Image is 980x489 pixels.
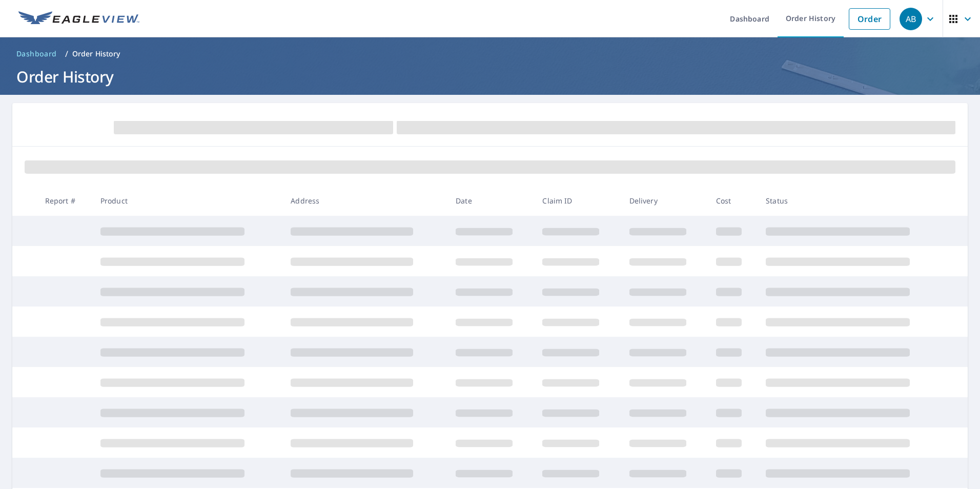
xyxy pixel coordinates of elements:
th: Product [92,186,283,216]
th: Date [447,186,534,216]
div: AB [900,8,922,30]
img: EV Logo [18,11,139,27]
th: Claim ID [534,186,621,216]
span: Dashboard [16,49,57,59]
th: Address [282,186,447,216]
th: Delivery [621,186,708,216]
li: / [65,48,68,60]
th: Status [758,186,948,216]
a: Order [849,8,890,30]
p: Order History [72,49,120,59]
nav: breadcrumb [12,46,968,62]
h1: Order History [12,66,968,87]
th: Cost [708,186,758,216]
th: Report # [37,186,92,216]
a: Dashboard [12,46,61,62]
